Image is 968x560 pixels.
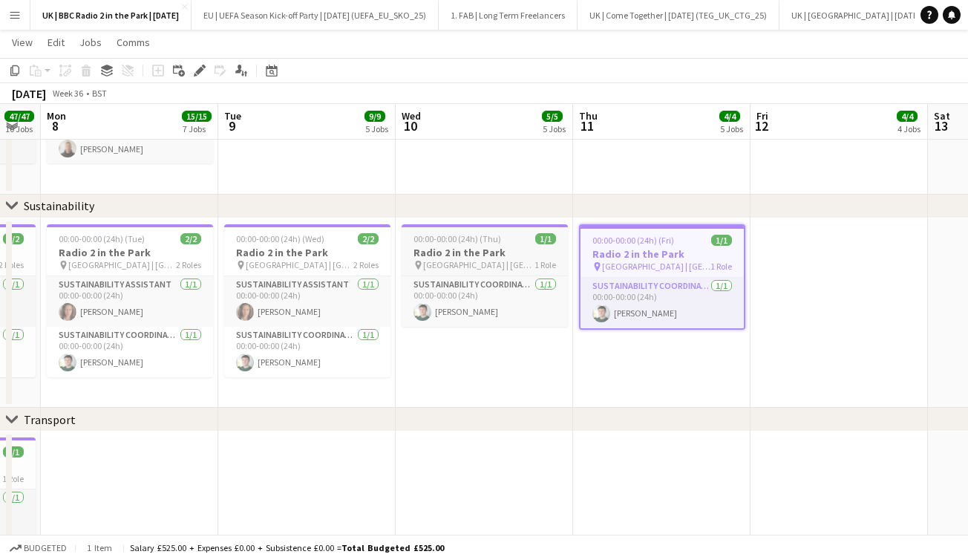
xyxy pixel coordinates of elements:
[73,33,108,52] a: Jobs
[577,117,598,134] span: 11
[47,276,213,327] app-card-role: Sustainability Assistant1/100:00-00:00 (24h)[PERSON_NAME]
[581,247,744,261] h3: Radio 2 in the Park
[581,278,744,328] app-card-role: Sustainability Coordinator1/100:00-00:00 (24h)[PERSON_NAME]
[79,36,102,49] span: Jobs
[24,412,76,427] div: Transport
[47,246,213,259] h3: Radio 2 in the Park
[602,261,710,272] span: [GEOGRAPHIC_DATA] | [GEOGRAPHIC_DATA], [GEOGRAPHIC_DATA]
[130,542,444,553] div: Salary £525.00 + Expenses £0.00 + Subsistence £0.00 =
[399,117,421,134] span: 10
[236,233,324,244] span: 00:00-00:00 (24h) (Wed)
[365,123,388,134] div: 5 Jobs
[48,36,65,49] span: Edit
[59,233,145,244] span: 00:00-00:00 (24h) (Tue)
[224,109,241,123] span: Tue
[578,1,779,30] button: UK | Come Together | [DATE] (TEG_UK_CTG_25)
[542,111,563,122] span: 5/5
[358,233,379,244] span: 2/2
[3,233,24,244] span: 2/2
[6,33,39,52] a: View
[92,88,107,99] div: BST
[710,261,732,272] span: 1 Role
[183,123,211,134] div: 7 Jobs
[897,123,920,134] div: 4 Jobs
[117,36,150,49] span: Comms
[534,259,556,270] span: 1 Role
[756,109,768,123] span: Fri
[82,542,117,553] span: 1 item
[246,259,353,270] span: [GEOGRAPHIC_DATA] | [GEOGRAPHIC_DATA], [GEOGRAPHIC_DATA]
[402,246,568,259] h3: Radio 2 in the Park
[45,117,66,134] span: 8
[12,36,33,49] span: View
[30,1,192,30] button: UK | BBC Radio 2 in the Park | [DATE]
[535,233,556,244] span: 1/1
[579,224,745,330] app-job-card: 00:00-00:00 (24h) (Fri)1/1Radio 2 in the Park [GEOGRAPHIC_DATA] | [GEOGRAPHIC_DATA], [GEOGRAPHIC_...
[12,86,46,101] div: [DATE]
[364,111,385,122] span: 9/9
[24,543,67,553] span: Budgeted
[4,111,34,122] span: 47/47
[353,259,379,270] span: 2 Roles
[192,1,439,30] button: EU | UEFA Season Kick-off Party | [DATE] (UEFA_EU_SKO_25)
[176,259,201,270] span: 2 Roles
[402,109,421,123] span: Wed
[423,259,534,270] span: [GEOGRAPHIC_DATA] | [GEOGRAPHIC_DATA], [GEOGRAPHIC_DATA]
[402,224,568,327] app-job-card: 00:00-00:00 (24h) (Thu)1/1Radio 2 in the Park [GEOGRAPHIC_DATA] | [GEOGRAPHIC_DATA], [GEOGRAPHIC_...
[49,88,86,99] span: Week 36
[2,473,24,484] span: 1 Role
[719,111,740,122] span: 4/4
[439,1,578,30] button: 1. FAB | Long Term Freelancers
[3,446,24,458] span: 1/1
[47,224,213,377] app-job-card: 00:00-00:00 (24h) (Tue)2/2Radio 2 in the Park [GEOGRAPHIC_DATA] | [GEOGRAPHIC_DATA], [GEOGRAPHIC_...
[402,276,568,327] app-card-role: Sustainability Coordinator1/100:00-00:00 (24h)[PERSON_NAME]
[182,111,212,122] span: 15/15
[754,117,768,134] span: 12
[932,117,950,134] span: 13
[222,117,241,134] span: 9
[47,327,213,377] app-card-role: Sustainability Coordinator1/100:00-00:00 (24h)[PERSON_NAME]
[934,109,950,123] span: Sat
[341,542,444,553] span: Total Budgeted £525.00
[720,123,743,134] div: 5 Jobs
[224,224,390,377] app-job-card: 00:00-00:00 (24h) (Wed)2/2Radio 2 in the Park [GEOGRAPHIC_DATA] | [GEOGRAPHIC_DATA], [GEOGRAPHIC_...
[47,109,66,123] span: Mon
[224,276,390,327] app-card-role: Sustainability Assistant1/100:00-00:00 (24h)[PERSON_NAME]
[224,246,390,259] h3: Radio 2 in the Park
[180,233,201,244] span: 2/2
[5,123,33,134] div: 10 Jobs
[24,198,94,213] div: Sustainability
[224,327,390,377] app-card-role: Sustainability Coordinator1/100:00-00:00 (24h)[PERSON_NAME]
[543,123,566,134] div: 5 Jobs
[579,109,598,123] span: Thu
[897,111,918,122] span: 4/4
[68,259,176,270] span: [GEOGRAPHIC_DATA] | [GEOGRAPHIC_DATA], [GEOGRAPHIC_DATA]
[111,33,156,52] a: Comms
[7,540,69,556] button: Budgeted
[413,233,501,244] span: 00:00-00:00 (24h) (Thu)
[592,235,674,246] span: 00:00-00:00 (24h) (Fri)
[42,33,71,52] a: Edit
[711,235,732,246] span: 1/1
